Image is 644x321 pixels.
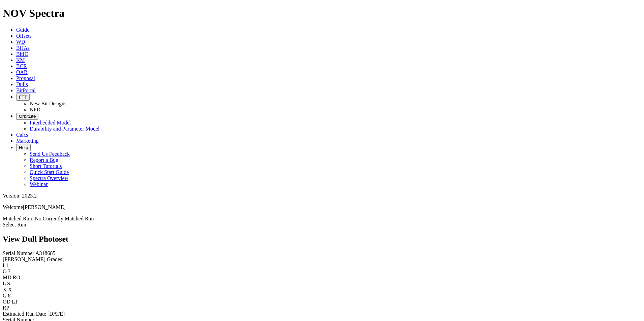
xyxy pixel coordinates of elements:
[16,113,38,120] button: OrbitLite
[8,287,12,292] span: X
[3,256,641,262] div: [PERSON_NAME] Grades:
[3,193,641,199] div: Version: 2025.2
[19,114,36,119] span: OrbitLite
[30,107,40,112] a: NPD
[16,144,31,151] button: Help
[3,269,7,274] label: O
[47,311,65,317] span: [DATE]
[30,126,100,132] a: Durability and Parameter Model
[16,39,25,45] a: WD
[30,169,69,175] a: Quick Start Guide
[30,181,48,187] a: Webinar
[16,27,29,33] a: Guide
[16,51,28,57] a: BitIQ
[13,275,20,280] span: RO
[3,235,641,244] h2: View Dull Photoset
[10,305,13,311] span: _
[16,45,30,51] a: BHAs
[16,75,35,81] a: Proposal
[16,132,28,138] a: Calcs
[3,250,34,256] label: Serial Number
[3,311,46,317] label: Estimated Run Date
[3,7,641,20] h1: NOV Spectra
[3,204,641,210] p: Welcome
[3,275,11,280] label: MD
[6,262,8,268] span: 1
[30,163,62,169] a: Short Tutorials
[3,216,33,221] span: Matched Run:
[30,157,58,163] a: Report a Bug
[35,250,56,256] span: A318685
[30,151,70,157] a: Send Us Feedback
[16,69,28,75] a: OAR
[16,94,30,101] button: FTT
[3,262,4,268] label: I
[16,81,28,87] a: Dulls
[8,293,11,298] span: 8
[3,299,10,305] label: OD
[35,216,94,221] span: No Currently Matched Run
[3,281,6,286] label: L
[30,101,66,106] a: New Bit Designs
[16,87,36,93] a: BitPortal
[23,204,66,210] span: [PERSON_NAME]
[7,281,10,286] span: S
[3,222,26,227] a: Select Run
[8,269,11,274] span: 7
[3,293,7,298] label: G
[16,138,39,144] a: Marketing
[30,120,71,126] a: Interbedded Model
[3,287,7,292] label: X
[30,175,68,181] a: Spectra Overview
[16,63,27,69] a: BCR
[16,57,25,63] a: KM
[19,95,27,100] span: FTT
[12,299,18,305] span: LT
[19,145,28,150] span: Help
[16,33,32,39] a: Offsets
[3,305,9,311] label: RP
